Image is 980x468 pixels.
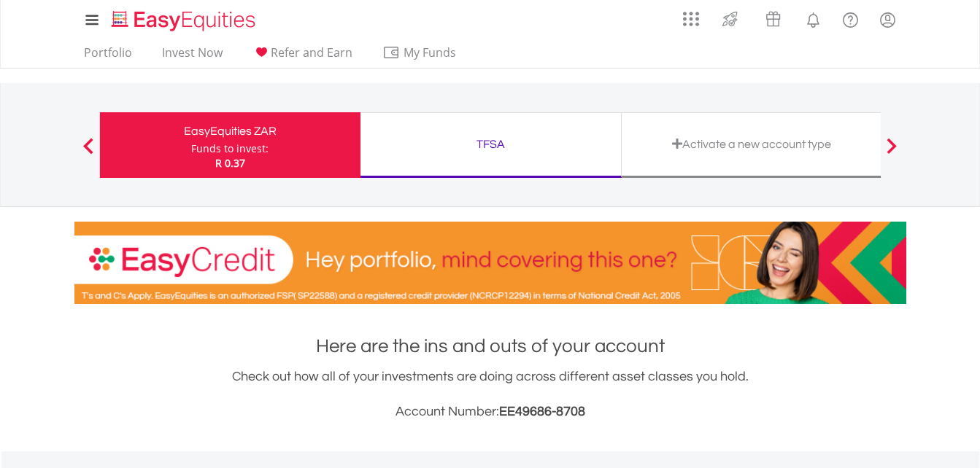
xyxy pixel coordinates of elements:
a: Vouchers [752,4,795,31]
span: My Funds [382,43,478,62]
div: TFSA [369,134,612,155]
div: Activate a new account type [630,134,873,155]
a: Notifications [795,4,832,33]
a: Portfolio [78,45,138,68]
h3: Account Number: [74,402,906,422]
span: EE49686-8708 [499,405,585,418]
span: Refer and Earn [271,44,352,61]
img: thrive-v2.svg [718,7,742,31]
h1: Here are the ins and outs of your account [74,333,906,359]
a: AppsGrid [674,4,709,27]
img: grid-menu-icon.svg [683,11,699,27]
a: Home page [106,4,261,33]
div: Check out how all of your investments are doing across different asset classes you hold. [74,367,906,422]
a: My Profile [869,4,906,36]
span: R 0.37 [215,156,245,170]
img: vouchers-v2.svg [761,7,785,31]
a: FAQ's and Support [832,4,869,33]
div: EasyEquities ZAR [109,121,352,141]
div: Funds to invest: [191,141,269,156]
img: EasyCredit Promotion Banner [74,222,906,304]
a: Invest Now [156,45,228,68]
a: Refer and Earn [247,45,358,68]
img: EasyEquities_Logo.png [109,9,261,33]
